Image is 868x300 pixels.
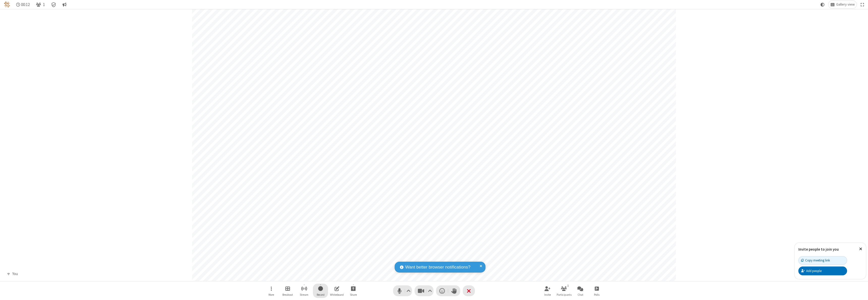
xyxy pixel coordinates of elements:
[280,284,295,298] button: Manage Breakout Rooms
[463,285,475,296] button: End or leave meeting
[855,243,866,255] button: Close popover
[544,293,551,296] span: Invite
[540,284,555,298] button: Invite participants (⌘+Shift+I)
[828,1,857,8] button: Change layout
[573,284,588,298] button: Open chat
[268,293,274,296] span: More
[317,293,324,296] span: Record
[556,284,572,298] button: Open participant list
[801,258,830,263] div: Copy meeting link
[405,264,470,271] span: Want better browser notifications?
[798,266,847,275] button: Add people
[4,2,10,8] img: QA Selenium DO NOT DELETE OR CHANGE
[300,293,308,296] span: Stream
[313,284,328,298] button: Start recording
[427,285,433,296] button: Video setting
[859,1,866,8] button: Fullscreen
[393,285,412,296] button: Mute (⌘+Shift+A)
[566,283,570,288] div: 1
[350,293,357,296] span: Share
[448,285,460,296] button: Raise hand
[296,284,312,298] button: Start streaming
[34,1,47,8] button: Open participant list
[329,284,344,298] button: Open shared whiteboard
[557,293,572,296] span: Participants
[836,3,855,7] span: Gallery view
[264,284,279,298] button: Open menu
[798,256,847,265] button: Copy meeting link
[60,1,68,8] button: Conversation
[798,247,839,252] label: Invite people to join you
[10,271,20,277] div: You
[21,2,30,7] span: 00:12
[578,293,583,296] span: Chat
[415,285,433,296] button: Stop video (⌘+Shift+V)
[330,293,344,296] span: Whiteboard
[43,2,45,7] span: 1
[405,285,412,296] button: Audio settings
[282,293,293,296] span: Breakout
[346,284,361,298] button: Start sharing
[589,284,604,298] button: Open poll
[436,285,448,296] button: Send a reaction
[14,1,32,8] div: Timer
[819,1,827,8] button: Using system theme
[594,293,600,296] span: Polls
[49,1,59,8] div: Meeting details Encryption enabled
